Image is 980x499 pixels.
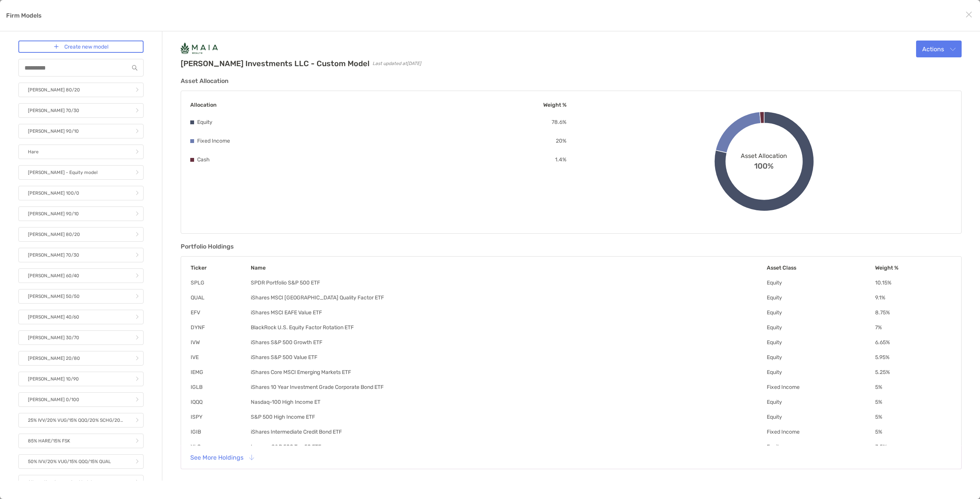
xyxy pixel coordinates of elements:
[18,41,144,53] a: Create new model
[28,250,79,260] p: [PERSON_NAME] 70/30
[250,339,766,346] td: iShares S&P 500 Growth ETF
[28,127,79,136] p: [PERSON_NAME] 90/10
[28,416,126,425] p: 25% IVV/20% VUG/15% QQQ/20% SCHG/20% PAUG
[184,449,260,466] button: See More Holdings
[552,117,567,127] p: 78.6 %
[875,369,952,376] td: 5.25 %
[28,374,79,384] p: [PERSON_NAME] 10/90
[875,428,952,436] td: 5 %
[190,339,250,346] td: IVW
[18,289,144,304] a: [PERSON_NAME] 50/50
[190,294,250,301] td: QUAL
[766,443,874,450] td: Equity
[28,85,80,95] p: [PERSON_NAME] 80/20
[250,369,766,376] td: iShares Core MSCI Emerging Markets ETF
[190,264,250,271] th: Ticker
[766,413,874,421] td: Equity
[18,475,144,489] a: Alternative Aggressive Model
[18,268,144,283] a: [PERSON_NAME] 60/40
[18,372,144,386] a: [PERSON_NAME] 10/90
[197,117,212,127] p: Equity
[250,354,766,361] td: iShares S&P 500 Value ETF
[6,11,42,20] p: Firm Models
[18,124,144,138] a: [PERSON_NAME] 90/10
[766,339,874,346] td: Equity
[875,354,952,361] td: 5.95 %
[28,436,70,446] p: 85% HARE/15% FSK
[875,398,952,406] td: 5 %
[875,309,952,316] td: 8.75 %
[190,354,250,361] td: IVE
[543,100,567,110] p: Weight %
[875,413,952,421] td: 5 %
[250,324,766,331] td: BlackRock U.S. Equity Factor Rotation ETF
[766,384,874,391] td: Fixed Income
[28,457,111,466] p: 50% IVV/20% VUG/15% QQQ/15% QUAL
[28,395,79,405] p: [PERSON_NAME] 0/100
[250,443,766,450] td: Invesco S&P 500 Top 50 ETF
[875,324,952,331] td: 7 %
[766,428,874,436] td: Fixed Income
[875,294,952,301] td: 9.1 %
[18,434,144,448] a: 85% HARE/15% FSK
[250,309,766,316] td: iShares MSCI EAFE Value ETF
[555,155,567,164] p: 1.4 %
[250,294,766,301] td: iShares MSCI [GEOGRAPHIC_DATA] Quality Factor ETF
[28,168,98,177] p: [PERSON_NAME] - Equity model
[766,309,874,316] td: Equity
[28,292,80,301] p: [PERSON_NAME] 50/50
[18,186,144,200] a: [PERSON_NAME] 100/0
[875,339,952,346] td: 6.65 %
[190,324,250,331] td: DYNF
[18,330,144,345] a: [PERSON_NAME] 30/70
[875,384,952,391] td: 5 %
[181,243,962,250] h3: Portfolio Holdings
[190,279,250,286] td: SPLG
[250,413,766,421] td: S&P 500 High Income ETF
[28,147,39,157] p: Hare
[18,413,144,427] a: 25% IVV/20% VUG/15% QQQ/20% SCHG/20% PAUG
[18,83,144,97] a: [PERSON_NAME] 80/20
[875,279,952,286] td: 10.15 %
[250,264,766,271] th: Name
[250,398,766,406] td: Nasdaq-100 High Income ET
[28,354,80,363] p: [PERSON_NAME] 20/80
[28,478,92,487] p: Alternative Aggressive Model
[766,264,874,271] th: Asset Class
[181,77,962,85] h3: Asset Allocation
[766,369,874,376] td: Equity
[556,136,567,146] p: 20 %
[766,279,874,286] td: Equity
[18,165,144,180] a: [PERSON_NAME] - Equity model
[190,369,250,376] td: IEMG
[766,294,874,301] td: Equity
[875,443,952,450] td: 3.5 %
[190,100,217,110] p: Allocation
[18,206,144,221] a: [PERSON_NAME] 90/10
[28,230,80,239] p: [PERSON_NAME] 80/20
[18,454,144,469] a: 50% IVV/20% VUG/15% QQQ/15% QUAL
[18,103,144,118] a: [PERSON_NAME] 70/30
[250,428,766,436] td: iShares Intermediate Credit Bond ETF
[766,354,874,361] td: Equity
[250,384,766,391] td: iShares 10 Year Investment Grade Corporate Bond ETF
[190,443,250,450] td: XLG
[28,189,79,198] p: [PERSON_NAME] 100/0
[132,65,137,71] img: input icon
[28,106,79,115] p: [PERSON_NAME] 70/30
[190,384,250,391] td: IGLB
[875,264,952,271] th: Weight %
[28,312,79,322] p: [PERSON_NAME] 40/60
[28,271,79,281] p: [PERSON_NAME] 60/40
[197,155,210,164] p: Cash
[190,398,250,406] td: IQQQ
[18,227,144,242] a: [PERSON_NAME] 80/20
[754,159,774,171] span: 100%
[963,9,975,21] button: Close modal
[181,59,369,68] h2: [PERSON_NAME] Investments LLC - Custom Model
[18,392,144,407] a: [PERSON_NAME] 0/100
[18,310,144,324] a: [PERSON_NAME] 40/60
[18,351,144,366] a: [PERSON_NAME] 20/80
[372,61,421,66] span: Last updated at [DATE]
[916,41,962,57] button: Actions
